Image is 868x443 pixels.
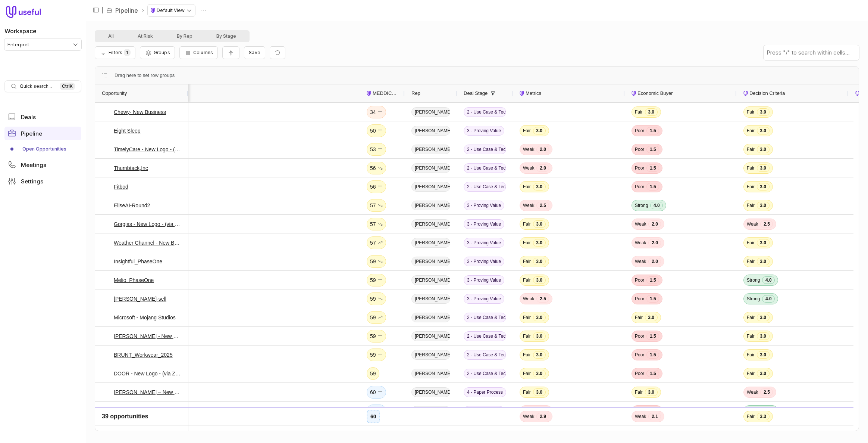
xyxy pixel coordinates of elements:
span: Poor [635,184,644,190]
span: 3 - Proving Value [464,406,504,416]
span: 3.0 [533,258,546,265]
div: 60 [370,388,383,397]
a: Meetings [4,158,81,171]
a: [PERSON_NAME]-sell [114,294,166,303]
span: No change [377,108,383,117]
span: 2 - Use Case & Technical Validation [464,145,506,154]
span: [PERSON_NAME] [411,163,450,173]
a: Deals [4,110,81,124]
span: 3.0 [757,183,770,190]
span: Fair [747,146,755,152]
span: 3 - Proving Value [464,238,504,248]
span: 2 - Use Case & Technical Validation [464,331,506,341]
a: Microsoft - Mojang Studios [114,313,176,322]
span: 4 - Paper Process [464,387,506,397]
span: 2.5 [760,388,773,396]
a: Gorgias - New Logo - (via Zap Automation) [114,220,182,229]
span: 2 - Use Case & Technical Validation [464,350,506,360]
span: 3.0 [757,127,770,134]
span: 4.0 [762,276,775,284]
span: 2.5 [536,407,549,415]
a: Weather Channel - New Business [114,238,182,247]
span: No change [377,145,383,154]
button: Collapse all rows [222,46,239,59]
span: 1.5 [646,332,659,340]
span: [PERSON_NAME] [411,275,450,285]
span: 3.0 [757,332,770,340]
span: [PERSON_NAME] [411,257,450,266]
span: 3.0 [533,351,546,359]
span: 3.0 [757,239,770,247]
div: 59 [370,350,383,359]
span: Strong [747,408,760,414]
a: TimelyCare - New Logo - (via Zap Automation) [114,145,182,154]
span: 2.0 [648,220,661,228]
a: Pipeline [4,127,81,140]
span: 2 - Use Case & Technical Validation [464,163,506,173]
span: Drag here to set row groups [115,71,175,80]
div: 57 [370,201,383,210]
div: 57 [370,238,383,247]
span: 3 - Proving Value [464,201,504,210]
span: 3 - Proving Value [464,425,504,434]
span: [PERSON_NAME] [411,313,450,322]
span: 1.5 [646,146,659,153]
span: Poor [635,371,644,377]
div: Row Groups [115,71,175,80]
div: Decision Criteria [743,84,842,102]
span: Columns [193,50,213,55]
button: Columns [179,46,218,59]
span: 2.5 [760,220,773,228]
a: Adyen- New Business [114,406,165,415]
span: 2 - Use Case & Technical Validation [464,313,506,322]
span: Fair [523,184,531,190]
span: Meetings [21,162,46,168]
a: Chewy- New Business [114,108,166,117]
span: 2.0 [536,164,549,172]
span: Fair [747,128,755,134]
span: | [101,6,103,15]
span: 2 - Use Case & Technical Validation [464,369,506,378]
span: 3.0 [533,276,546,284]
span: [PERSON_NAME] [411,145,450,154]
span: Settings [21,179,43,184]
span: Fair [523,277,531,283]
span: Groups [154,50,170,55]
span: Fair [747,315,755,320]
a: Open Opportunities [4,143,81,155]
span: Deals [21,114,36,120]
span: Weak [747,221,758,227]
span: 2.0 [536,146,549,153]
span: [PERSON_NAME] [411,107,450,117]
input: Press "/" to search within cells... [764,45,859,60]
span: Quick search... [20,83,52,89]
span: 3.0 [645,314,658,321]
button: At Risk [126,32,165,41]
span: 3.0 [757,314,770,321]
span: Fair [635,109,643,115]
span: Fair [635,389,643,395]
span: Fair [747,371,755,377]
span: Weak [635,258,646,264]
a: Thumbtack,Inc [114,164,148,173]
button: Filter Pipeline [95,46,135,59]
a: Melio_PhaseOne [114,276,154,285]
button: Collapse sidebar [90,4,101,16]
kbd: Ctrl K [60,83,75,90]
div: 56 [370,182,383,191]
span: Poor [635,277,644,283]
span: [PERSON_NAME] [411,219,450,229]
span: 3 - Proving Value [464,126,504,136]
span: Save [249,50,260,55]
a: Fitbod [114,182,128,191]
span: Fair [747,258,755,264]
span: Fair [523,128,531,134]
div: 59 [370,294,383,303]
span: 2 - Use Case & Technical Validation [464,107,506,117]
span: Strong [635,202,648,208]
span: 2.5 [536,202,549,209]
span: [PERSON_NAME] [411,126,450,136]
span: 3.0 [533,220,546,228]
button: Actions [198,5,209,16]
span: Decision Criteria [749,89,785,98]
